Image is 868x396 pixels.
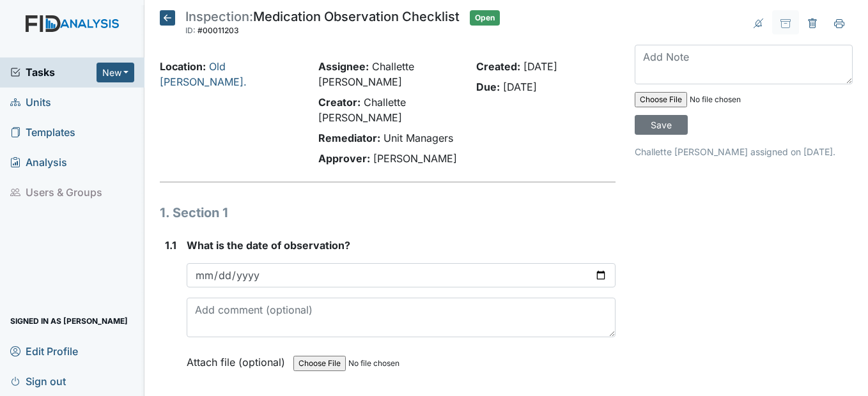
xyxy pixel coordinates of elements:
a: Tasks [10,65,97,80]
span: Templates [10,123,75,142]
span: Unit Managers [384,132,453,144]
button: New [97,63,135,82]
strong: Assignee: [318,60,369,73]
span: Edit Profile [10,341,78,361]
span: Sign out [10,371,66,391]
strong: Approver: [318,152,370,165]
span: Open [470,10,500,26]
strong: Creator: [318,96,360,109]
p: Challette [PERSON_NAME] assigned on [DATE]. [635,145,853,158]
span: #00011203 [198,26,239,35]
h1: 1. Section 1 [160,203,615,222]
span: Signed in as [PERSON_NAME] [10,311,128,331]
span: Inspection: [185,9,253,24]
label: Attach file (optional) [187,347,290,370]
span: [DATE] [523,60,557,73]
input: Save [635,115,688,135]
strong: Created: [476,60,520,73]
span: Analysis [10,153,67,172]
div: Medication Observation Checklist [185,10,460,38]
span: ID: [185,26,196,35]
strong: Remediator: [318,132,380,144]
span: What is the date of observation? [187,239,350,252]
span: [PERSON_NAME] [373,152,457,165]
strong: Location: [160,60,206,73]
strong: Due: [476,80,500,93]
label: 1.1 [165,238,176,253]
span: [DATE] [503,80,537,93]
span: Units [10,93,51,112]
